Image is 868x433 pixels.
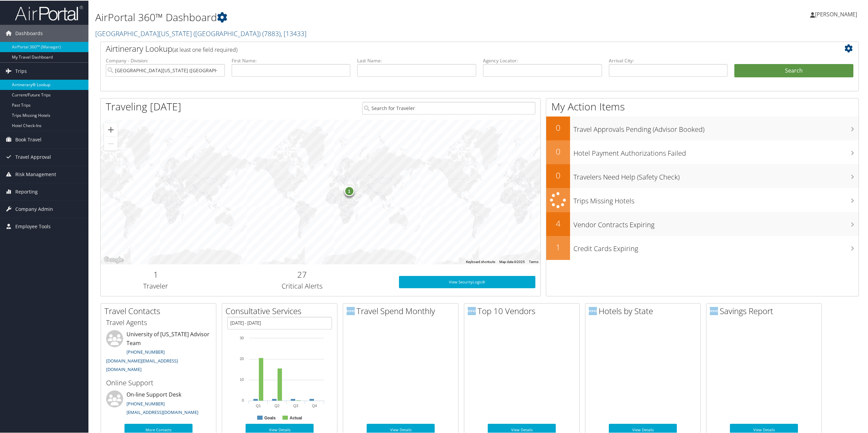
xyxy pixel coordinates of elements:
[589,306,597,314] img: domo-logo.png
[15,217,51,234] span: Employee Tools
[546,212,858,235] a: 4Vendor Contracts Expiring
[216,268,389,280] h2: 27
[240,377,244,381] tspan: 10
[106,357,178,372] a: [DOMAIN_NAME][EMAIL_ADDRESS][DOMAIN_NAME]
[95,10,608,24] h1: AirPortal 360™ Dashboard
[546,145,570,157] h2: 0
[15,165,56,182] span: Risk Management
[102,255,125,264] a: Open this area in Google Maps (opens a new window)
[15,130,41,148] span: Book Travel
[104,136,118,150] button: Zoom out
[468,306,476,314] img: domo-logo.png
[710,305,821,316] h2: Savings Report
[573,121,858,134] h3: Travel Approvals Pending (Advisor Booked)
[242,398,244,402] tspan: 0
[546,241,570,252] h2: 1
[172,45,237,53] span: (at least one field required)
[546,169,570,181] h2: 0
[546,99,858,113] h1: My Action Items
[546,116,858,140] a: 0Travel Approvals Pending (Advisor Booked)
[15,148,51,165] span: Travel Approval
[226,305,337,316] h2: Consultative Services
[256,403,261,407] text: Q1
[15,4,83,20] img: airportal-logo.png
[106,377,211,387] h3: Online Support
[546,140,858,164] a: 0Hotel Payment Authorizations Failed
[15,24,43,41] span: Dashboards
[573,168,858,181] h3: Travelers Need Help (Safety Check)
[312,403,317,407] text: Q4
[232,57,351,63] label: First Name:
[609,57,728,63] label: Arrival City:
[106,317,211,327] h3: Travel Agents
[15,200,53,217] span: Company Admin
[347,306,355,314] img: domo-logo.png
[573,144,858,157] h3: Hotel Payment Authorizations Failed
[529,259,538,263] a: Terms (opens in new tab)
[347,305,458,316] h2: Travel Spend Monthly
[357,57,476,63] label: Last Name:
[399,275,535,288] a: View SecurityLogic®
[15,62,27,79] span: Trips
[483,57,602,63] label: Agency Locator:
[573,192,858,205] h3: Trips Missing Hotels
[274,403,280,407] text: Q2
[264,415,276,420] text: Goals
[106,42,790,54] h2: Airtinerary Lookup
[240,356,244,360] tspan: 20
[106,99,181,113] h1: Traveling [DATE]
[104,305,216,316] h2: Travel Contacts
[573,216,858,229] h3: Vendor Contracts Expiring
[810,3,864,24] a: [PERSON_NAME]
[466,259,495,264] button: Keyboard shortcuts
[106,281,205,290] h3: Traveler
[573,240,858,253] h3: Credit Cards Expiring
[710,306,718,314] img: domo-logo.png
[262,28,281,37] span: ( 7883 )
[293,403,298,407] text: Q3
[104,122,118,136] button: Zoom in
[546,235,858,259] a: 1Credit Cards Expiring
[289,415,302,420] text: Actual
[106,57,225,63] label: Company - Division:
[216,281,389,290] h3: Critical Alerts
[127,400,165,406] a: [PHONE_NUMBER]
[362,101,535,114] input: Search for Traveler
[546,164,858,187] a: 0Travelers Need Help (Safety Check)
[344,185,354,196] div: 1
[499,259,525,263] span: Map data ©2025
[589,305,700,316] h2: Hotels by State
[95,28,306,37] a: [GEOGRAPHIC_DATA][US_STATE] ([GEOGRAPHIC_DATA])
[468,305,579,316] h2: Top 10 Vendors
[546,187,858,212] a: Trips Missing Hotels
[103,329,214,375] li: University of [US_STATE] Advisor Team
[240,335,244,339] tspan: 30
[103,390,214,418] li: On-line Support Desk
[15,183,38,200] span: Reporting
[546,217,570,229] h2: 4
[815,10,857,17] span: [PERSON_NAME]
[106,268,205,280] h2: 1
[127,408,198,415] a: [EMAIL_ADDRESS][DOMAIN_NAME]
[734,63,853,77] button: Search
[127,348,165,354] a: [PHONE_NUMBER]
[281,28,306,37] span: , [ 13433 ]
[102,255,125,264] img: Google
[546,121,570,133] h2: 0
